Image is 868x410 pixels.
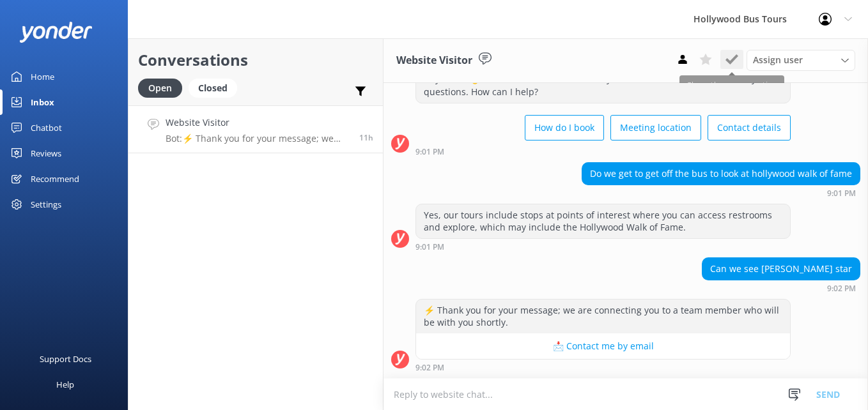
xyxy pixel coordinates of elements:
[827,285,856,292] strong: 9:02 PM
[582,188,860,197] div: Sep 13 2025 09:01pm (UTC -07:00) America/Tijuana
[189,80,244,95] a: Closed
[610,115,701,140] button: Meeting location
[525,115,604,140] button: How do I book
[702,284,860,292] div: Sep 13 2025 09:02pm (UTC -07:00) America/Tijuana
[416,333,790,359] button: 📩 Contact me by email
[416,68,790,102] div: Hey there 👋 I'm a virtual assistant for Hollywood Bus Tours, here to answer your questions. How c...
[415,364,444,372] strong: 9:02 PM
[359,132,373,143] span: Sep 13 2025 09:02pm (UTC -07:00) America/Tijuana
[31,64,54,89] div: Home
[416,300,790,333] div: ⚡ Thank you for your message; we are connecting you to a team member who will be with you shortly.
[415,243,444,251] strong: 9:01 PM
[31,166,79,192] div: Recommend
[56,372,74,397] div: Help
[40,346,91,372] div: Support Docs
[138,79,182,98] div: Open
[708,115,791,140] button: Contact details
[702,258,860,280] div: Can we see [PERSON_NAME] star
[138,48,373,72] h2: Conversations
[415,242,791,251] div: Sep 13 2025 09:01pm (UTC -07:00) America/Tijuana
[827,190,856,197] strong: 9:01 PM
[396,52,472,69] h3: Website Visitor
[415,363,791,372] div: Sep 13 2025 09:02pm (UTC -07:00) America/Tijuana
[753,53,803,67] span: Assign user
[31,140,61,166] div: Reviews
[582,163,860,185] div: Do we get to get off the bus to look at hollywood walk of fame
[166,133,350,144] p: Bot: ⚡ Thank you for your message; we are connecting you to a team member who will be with you sh...
[31,89,54,115] div: Inbox
[31,192,61,217] div: Settings
[416,204,790,238] div: Yes, our tours include stops at points of interest where you can access restrooms and explore, wh...
[189,79,237,98] div: Closed
[31,115,62,140] div: Chatbot
[128,105,383,153] a: Website VisitorBot:⚡ Thank you for your message; we are connecting you to a team member who will ...
[415,148,444,156] strong: 9:01 PM
[166,116,350,130] h4: Website Visitor
[19,22,93,43] img: yonder-white-logo.png
[747,50,855,70] div: Assign User
[415,147,791,156] div: Sep 13 2025 09:01pm (UTC -07:00) America/Tijuana
[138,80,189,95] a: Open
